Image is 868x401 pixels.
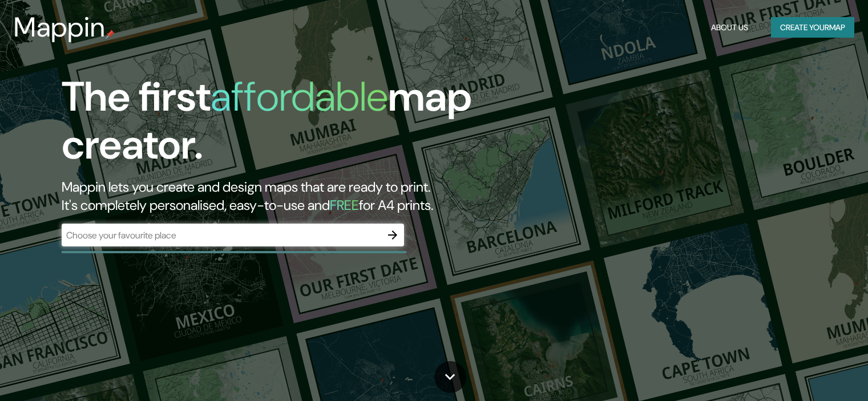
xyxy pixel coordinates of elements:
h1: affordable [211,70,388,123]
button: Create yourmap [771,17,854,38]
h1: The first map creator. [62,73,496,178]
iframe: Help widget launcher [766,357,855,388]
img: mappin-pin [106,30,115,39]
h2: Mappin lets you create and design maps that are ready to print. It's completely personalised, eas... [62,178,496,214]
h5: FREE [330,196,359,214]
button: About Us [706,17,753,38]
h3: Mappin [14,11,106,43]
input: Choose your favourite place [62,229,381,242]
